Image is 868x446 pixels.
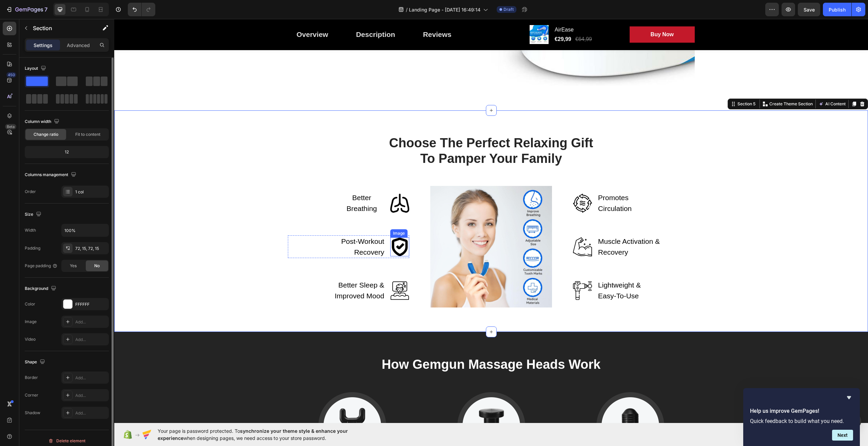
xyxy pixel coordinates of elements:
div: Page padding [25,263,58,269]
button: Next question [832,430,853,441]
img: Alt Image [316,167,438,289]
div: Width [25,227,36,233]
button: Publish [823,3,851,16]
p: Section [33,24,88,32]
img: Alt Image [204,373,272,441]
p: Promotes Circulation [484,173,546,195]
div: Columns management [25,170,78,179]
div: Delete element [48,437,85,445]
p: Muscle Activation & Recovery [484,217,546,238]
div: Add... [75,392,107,399]
img: Alt Image [482,373,550,441]
span: Yes [70,263,77,269]
div: Corner [25,392,38,398]
div: 450 [6,72,16,78]
p: Create Theme Section [655,82,698,88]
div: 1 col [75,189,107,195]
div: Padding [25,245,40,251]
div: FFFFFF [75,301,107,307]
span: Fit to content [75,131,100,137]
img: Alt Image [276,175,295,194]
button: Save [798,3,820,16]
div: Shape [25,358,46,367]
div: Add... [75,410,107,416]
span: Save [804,7,815,13]
div: Border [25,375,38,381]
p: Settings [34,42,53,49]
div: 72, 15, 72, 15 [75,246,107,252]
div: Color [25,301,35,307]
img: Alt Image [459,175,478,194]
span: / [406,6,408,13]
div: Rich Text Editor. Editing area: main [224,173,271,195]
p: Choose The Perfect Relaxing Gift To Pamper Your Family [271,116,483,147]
div: Size [25,210,43,219]
h2: Help us improve GemPages! [750,407,853,415]
div: Beta [5,124,16,129]
div: Undo/Redo [128,3,155,16]
p: Advanced [67,42,90,49]
input: Auto [62,224,108,236]
iframe: Design area [114,19,868,423]
button: AI Content [703,81,733,89]
p: How Gemgun Massage Heads Work [6,338,748,354]
p: Quick feedback to build what you need. [750,418,853,424]
span: Draft [504,6,514,13]
div: Shadow [25,410,40,416]
img: Alt Image [459,218,478,237]
span: synchronize your theme style & enhance your experience [158,428,348,441]
div: 12 [26,147,107,157]
p: 7 [44,5,47,14]
div: Background [25,284,58,293]
div: Help us improve GemPages! [750,394,853,441]
div: Add... [75,337,107,343]
span: Change ratio [34,131,58,137]
p: Better Breathing [225,173,270,195]
img: Alt Image [459,262,478,281]
img: Alt Image [343,373,411,441]
div: Layout [25,64,47,73]
div: Order [25,189,36,195]
div: Add... [75,319,107,325]
p: Post-Workout Recovery [225,217,270,238]
img: Alt Image [276,262,295,281]
span: No [94,263,100,269]
div: Column width [25,117,61,126]
div: Add... [75,375,107,381]
div: Section 5 [622,82,643,88]
span: Landing Page - [DATE] 16:49:14 [409,6,480,13]
button: 7 [3,3,51,16]
div: Publish [829,6,846,13]
p: Lightweight & Easy-To-Use [484,261,546,282]
p: Better Sleep & Improved Mood [212,261,270,282]
span: Your page is password protected. To when designing pages, we need access to your store password. [158,427,374,442]
img: Alt Image [276,218,295,237]
button: Hide survey [845,394,853,402]
div: Image [25,319,37,325]
div: Image [277,211,292,217]
div: Video [25,336,36,342]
